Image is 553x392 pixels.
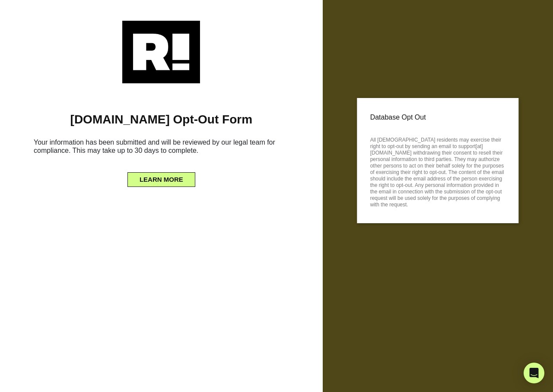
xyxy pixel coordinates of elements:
h1: [DOMAIN_NAME] Opt-Out Form [13,112,310,127]
p: Database Opt Out [370,111,505,124]
div: Open Intercom Messenger [524,363,544,383]
img: Retention.com [122,21,200,83]
a: LEARN MORE [127,174,195,180]
button: LEARN MORE [127,172,195,187]
p: All [DEMOGRAPHIC_DATA] residents may exercise their right to opt-out by sending an email to suppo... [370,134,505,208]
h6: Your information has been submitted and will be reviewed by our legal team for compliance. This m... [13,135,310,161]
